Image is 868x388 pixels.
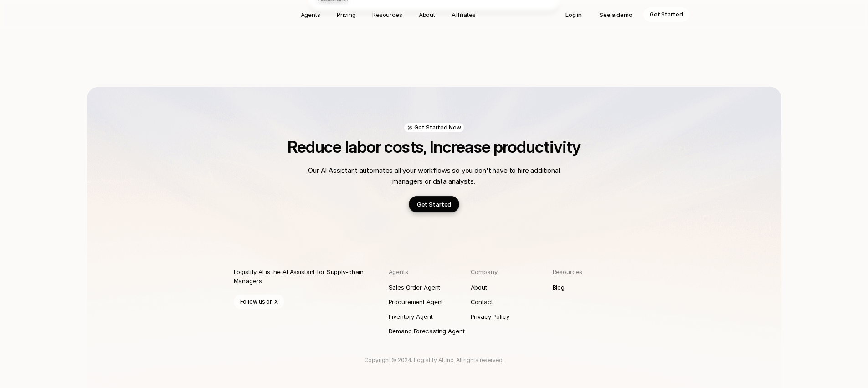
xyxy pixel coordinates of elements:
p: Follow us on X [240,297,278,306]
a: Get Started [409,196,460,212]
p: Blog [553,283,565,292]
p: Pricing [337,10,356,19]
a: Blog [553,280,635,295]
p: Get Started [417,200,452,209]
p: Procurement Agent [389,297,443,306]
a: Affiliates [446,7,481,22]
a: Agents [295,7,326,22]
p: Sales Order Agent [389,283,441,292]
p: Resources [372,10,402,19]
p: Agents [301,10,320,19]
a: Sales Order Agent [389,280,471,295]
p: About [419,10,435,19]
a: Contact [471,295,553,309]
a: Follow us on X [234,295,284,309]
a: About [413,7,441,22]
p: Affiliates [452,10,476,19]
a: Pricing [331,7,361,22]
a: Log in [559,7,588,22]
a: About [471,280,553,295]
span: Copyright © 2024. Logistify AI, Inc. All rights reserved. [364,357,503,363]
span: Resources [553,268,583,275]
a: See a demo [593,7,639,22]
p: Get Started Now [414,124,461,131]
p: Demand Forecasting Agent [389,326,465,336]
a: Inventory Agent [389,309,471,324]
p: Logistify AI is the AI Assistant for Supply-chain Managers. [234,267,372,285]
span: Company [471,268,498,275]
p: Log in [565,10,582,19]
p: Our AI Assistant automates all your workflows so you don't have to hire additional managers or da... [307,165,562,187]
p: About [471,283,487,292]
p: See a demo [599,10,632,19]
p: Get Started [650,10,683,19]
a: Get Started [643,7,689,22]
a: Procurement Agent [389,295,471,309]
p: Privacy Policy [471,312,509,321]
a: Resources [367,7,408,22]
p: Contact [471,297,493,306]
span: Agents [389,268,408,275]
h2: Reduce labor costs, Increase productivity [234,138,635,156]
a: Privacy Policy [471,309,553,324]
p: Inventory Agent [389,312,433,321]
a: Demand Forecasting Agent [389,324,471,338]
